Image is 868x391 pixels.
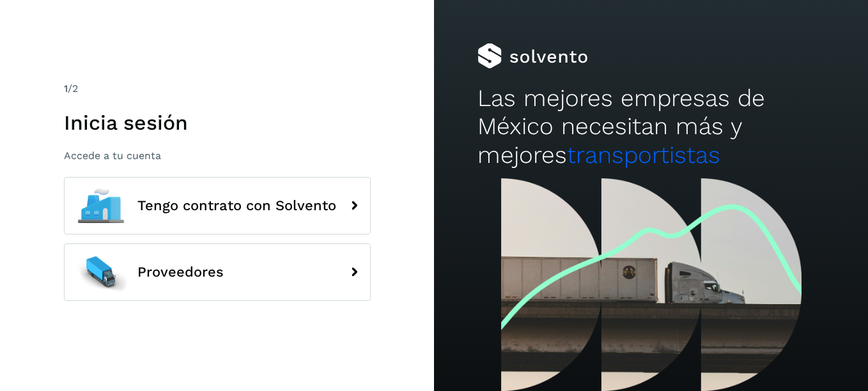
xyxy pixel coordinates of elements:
h2: Las mejores empresas de México necesitan más y mejores [477,84,825,169]
h1: Inicia sesión [64,111,371,135]
span: transportistas [567,141,720,169]
span: Proveedores [137,264,224,280]
button: Proveedores [64,243,371,301]
button: Tengo contrato con Solvento [64,177,371,234]
p: Accede a tu cuenta [64,149,371,162]
span: 1 [64,82,68,95]
div: /2 [64,81,371,96]
span: Tengo contrato con Solvento [137,198,336,213]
